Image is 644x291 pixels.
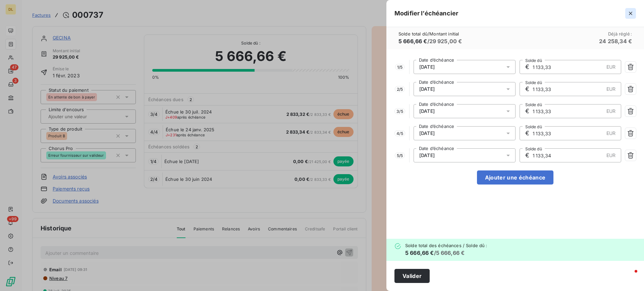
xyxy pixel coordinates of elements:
[395,64,405,70] span: 1 / 5
[395,152,405,158] span: 5 / 5
[599,37,632,45] h6: 24 258,34 €
[394,269,430,283] button: Valider
[608,31,632,37] span: Déjà réglé :
[419,131,435,136] span: [DATE]
[398,37,462,45] h6: / 29 925,00 €
[419,108,435,114] span: [DATE]
[477,170,553,185] button: Ajouter une échéance
[419,86,435,92] span: [DATE]
[395,86,405,92] span: 2 / 5
[419,153,435,158] span: [DATE]
[394,108,405,114] span: 3 / 5
[398,38,427,45] span: 5 666,66 €
[405,243,487,248] span: Solde total des échéances / Solde dû :
[405,249,434,256] span: 5 666,66 €
[394,130,405,136] span: 4 / 5
[405,249,487,257] h6: / 5 666,66 €
[419,64,435,70] span: [DATE]
[621,268,637,284] iframe: Intercom live chat
[394,9,458,18] h5: Modifier l’échéancier
[398,31,462,37] span: Solde total dû / Montant initial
